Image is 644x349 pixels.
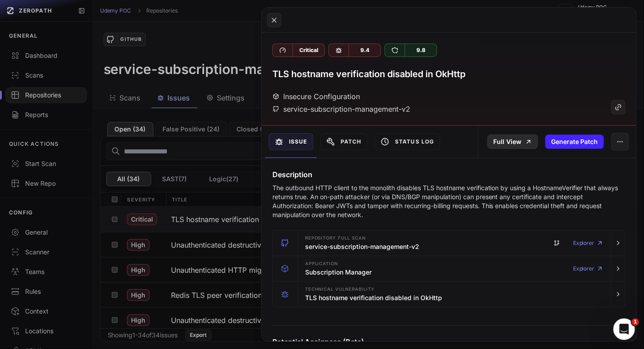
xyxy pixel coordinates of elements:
button: Application Subscription Manager Explorer [273,256,625,281]
button: Generate Patch [545,135,604,149]
h3: service-subscription-management-v2 [305,242,419,251]
iframe: Intercom live chat [613,318,635,340]
h3: TLS hostname verification disabled in OkHttp [305,293,442,302]
div: service-subscription-management-v2 [272,104,410,114]
span: Application [305,262,338,266]
button: Patch [320,133,368,150]
a: Explorer [573,260,604,278]
h4: Potential Assignees (Beta) [272,336,626,347]
button: Technical Vulnerability TLS hostname verification disabled in OkHttp [273,282,625,307]
span: Technical Vulnerability [305,287,375,292]
h3: Subscription Manager [305,268,372,277]
span: 1 [632,318,639,326]
span: Repository Full scan [305,236,366,240]
button: Issue [269,133,313,150]
h4: Description [272,169,626,180]
p: The outbound HTTP client to the monolith disables TLS hostname verification by using a HostnameVe... [272,183,626,219]
button: Status Log [375,133,440,150]
a: Full View [487,135,538,149]
a: Explorer [573,234,604,252]
button: Repository Full scan service-subscription-management-v2 Explorer [273,231,625,256]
